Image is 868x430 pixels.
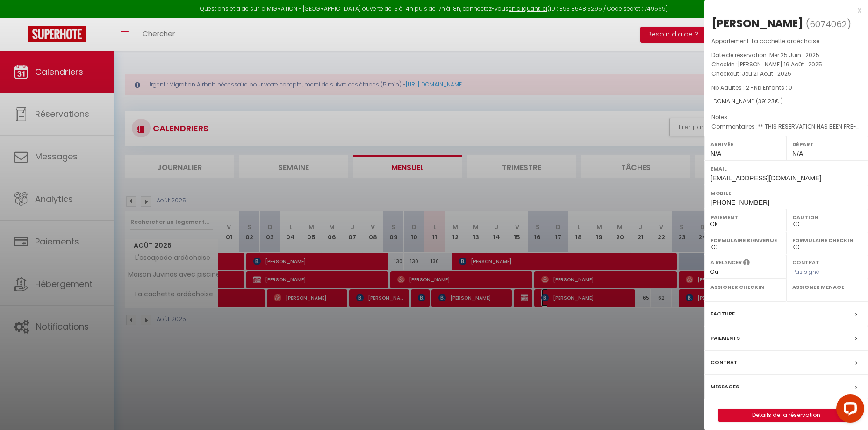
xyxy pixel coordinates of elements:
span: [PHONE_NUMBER] [710,199,769,206]
label: Départ [792,140,862,149]
p: Commentaires : [711,122,861,131]
span: 6074062 [810,18,847,30]
span: Nb Adultes : 2 - [711,84,792,92]
label: Messages [710,382,739,392]
p: Date de réservation : [711,50,861,60]
p: Checkout : [711,69,861,79]
span: [EMAIL_ADDRESS][DOMAIN_NAME] [710,174,821,182]
span: 391.23 [758,97,775,105]
span: ( € ) [756,97,783,105]
label: Formulaire Checkin [792,236,862,245]
span: La cachette ardéchoise [752,37,819,45]
label: Email [710,164,862,173]
span: Jeu 21 Août . 2025 [742,70,791,78]
p: Notes : [711,113,861,122]
label: Paiement [710,213,780,222]
label: Assigner Menage [792,282,862,292]
span: N/A [792,150,803,158]
i: Sélectionner OUI si vous souhaiter envoyer les séquences de messages post-checkout [743,258,750,269]
label: Contrat [710,358,738,367]
label: Contrat [792,258,819,265]
label: Paiements [710,333,740,343]
div: x [704,5,861,16]
span: Nb Enfants : 0 [754,84,792,92]
span: - [730,113,733,121]
div: [PERSON_NAME] [711,16,803,31]
p: Appartement : [711,36,861,46]
span: ( ) [806,17,851,30]
span: N/A [710,150,721,158]
span: Mer 25 Juin . 2025 [769,51,819,59]
span: Pas signé [792,268,819,276]
a: Détails de la réservation [719,409,854,421]
label: Formulaire Bienvenue [710,236,780,245]
span: [PERSON_NAME] 16 Août . 2025 [738,60,822,68]
label: Assigner Checkin [710,282,780,292]
label: Facture [710,309,735,319]
label: Caution [792,213,862,222]
button: Détails de la réservation [718,408,854,422]
label: A relancer [710,258,742,266]
iframe: LiveChat chat widget [829,391,868,430]
label: Arrivée [710,140,780,149]
label: Mobile [710,188,862,198]
div: [DOMAIN_NAME] [711,97,861,106]
p: Checkin : [711,60,861,69]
